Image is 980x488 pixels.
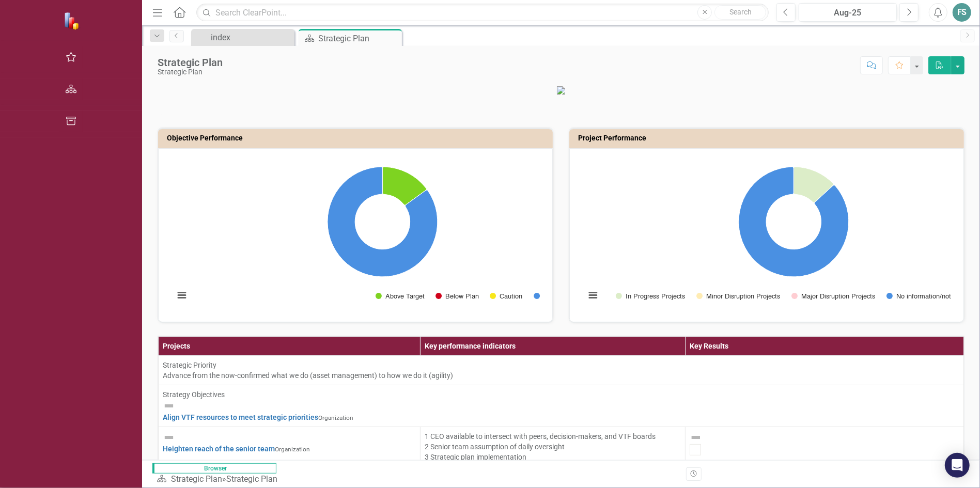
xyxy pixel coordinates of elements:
[157,474,282,485] div: »
[953,3,971,22] button: FS
[578,134,959,142] h3: Project Performance
[163,371,453,380] span: Advance from the now-confirmed what we do (asset management) to how we do it (agility)
[714,5,766,20] button: Search
[152,463,276,474] span: Browser
[158,68,223,76] div: Strategic Plan
[585,288,600,302] button: View chart menu, Chart
[194,31,292,44] a: index
[616,292,685,300] button: Show In Progress Projects
[739,167,849,277] path: No information/not started Projects, 66.
[690,341,959,351] div: Key Results
[814,185,834,203] path: Major Disruption Projects, 0.
[318,32,399,45] div: Strategic Plan
[557,86,565,95] img: VTF_logo_500%20(13).png
[163,400,175,412] img: Not Defined
[405,190,427,206] path: Caution, 0.
[382,167,426,205] path: Above Target, 3.
[167,134,548,142] h3: Objective Performance
[163,445,275,453] a: Heighten reach of the senior team
[794,167,833,202] path: In Progress Projects, 10.
[171,474,222,484] a: Strategic Plan
[500,293,522,300] text: Caution
[169,156,596,311] svg: Interactive chart
[425,341,681,351] div: Key performance indicators
[163,360,959,370] div: Strategic Priority
[435,292,478,300] button: Show Below Plan
[174,288,189,302] button: View chart menu, Chart
[196,4,769,22] input: Search ClearPoint...
[791,292,875,300] button: Show Major Disruption Projects
[376,292,424,300] button: Show Above Target
[696,292,780,300] button: Show Minor Disruption Projects
[690,431,702,444] img: Not Defined
[328,167,438,277] path: No Information, 17.
[945,453,970,478] div: Open Intercom Messenger
[802,7,893,19] div: Aug-25
[158,57,223,68] div: Strategic Plan
[226,474,277,484] div: Strategic Plan
[490,292,522,300] button: Show Caution
[163,413,318,421] a: Align VTF resources to meet strategic priorities
[64,12,82,30] img: ClearPoint Strategy
[163,341,416,351] div: Projects
[729,8,752,16] span: Search
[169,156,542,311] div: Chart. Highcharts interactive chart.
[275,446,310,453] span: Organization
[211,31,292,44] div: index
[799,3,897,22] button: Aug-25
[318,414,353,421] span: Organization
[580,156,953,311] div: Chart. Highcharts interactive chart.
[425,431,681,483] p: 1 CEO available to intersect with peers, decision-makers, and VTF boards 2 Senior team assumption...
[163,389,959,400] div: Strategy Objectives
[163,431,175,444] img: Not Defined
[534,292,587,300] button: Show No Information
